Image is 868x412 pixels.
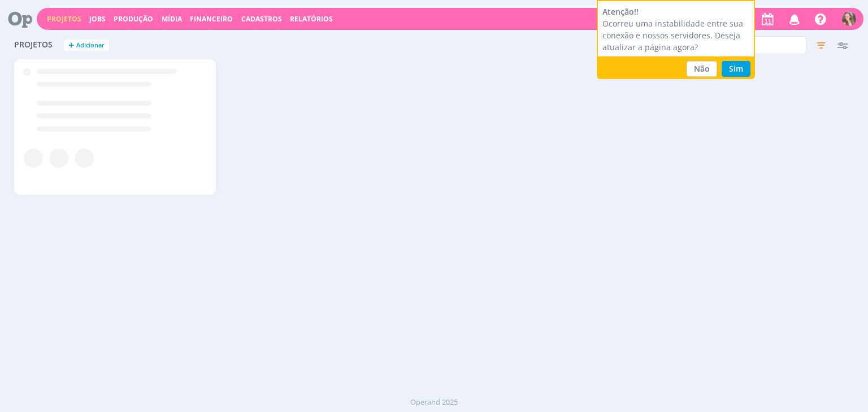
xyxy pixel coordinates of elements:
button: G [841,9,857,29]
div: Atenção!! [602,6,749,17]
span: Projetos [14,40,53,50]
button: Mídia [158,15,185,24]
a: Mídia [162,14,182,24]
div: Ocorreu uma instabilidade entre sua conexão e nossos servidores. Deseja atualizar a página agora? [602,17,749,53]
button: Financeiro [186,15,236,24]
button: Não [687,61,717,77]
span: + [68,40,74,51]
button: Produção [110,15,157,24]
button: Cadastros [238,15,285,24]
img: G [842,12,856,26]
a: Jobs [89,14,106,24]
button: Sim [722,61,750,77]
a: Financeiro [190,14,233,24]
span: Cadastros [241,14,282,24]
span: Adicionar [76,42,105,49]
button: Jobs [86,15,109,24]
button: Projetos [44,15,85,24]
button: +Adicionar [64,40,109,51]
a: Produção [114,14,153,24]
button: Relatórios [287,15,336,24]
a: Relatórios [290,14,333,24]
a: Projetos [47,14,81,24]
